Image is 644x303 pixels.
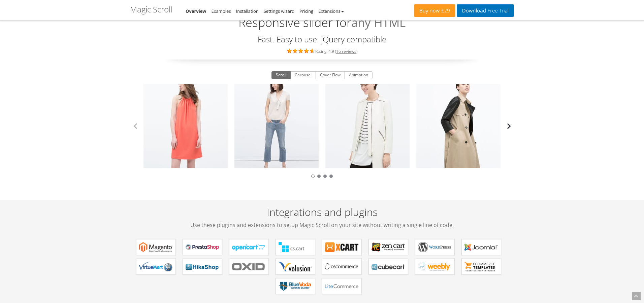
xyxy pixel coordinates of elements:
[372,242,405,252] b: Magic Scroll for Zen Cart
[271,71,291,79] button: Scroll
[325,262,359,272] b: Magic Scroll for osCommerce
[232,242,266,252] b: Magic Scroll for OpenCart
[276,259,315,275] a: Magic Scroll for Volusion
[264,8,295,14] a: Settings wizard
[351,14,406,32] span: any HTML
[418,262,452,272] b: Magic Scroll for Weebly
[322,278,362,294] a: Magic Scroll for LiteCommerce
[414,4,455,17] a: Buy now£29
[322,259,362,275] a: Magic Scroll for osCommerce
[229,239,269,255] a: Magic Scroll for OpenCart
[461,239,501,255] a: Magic Scroll for Joomla
[130,35,514,44] h3: Fast. Easy to use. jQuery compatible
[345,71,373,79] button: Animation
[276,239,315,255] a: Magic Scroll for CS-Cart
[418,242,452,252] b: Magic Scroll for WordPress
[186,8,206,14] a: Overview
[415,239,455,255] a: Magic Scroll for WordPress
[130,5,172,14] h1: Magic Scroll
[279,242,312,252] b: Magic Scroll for CS-Cart
[461,259,501,275] a: Magic Scroll for ecommerce Templates
[183,239,222,255] a: Magic Scroll for PrestaShop
[236,8,259,14] a: Installation
[457,4,514,17] a: DownloadFree Trial
[464,242,498,252] b: Magic Scroll for Joomla
[415,259,455,275] a: Magic Scroll for Weebly
[464,262,498,272] b: Magic Scroll for ecommerce Templates
[276,278,315,294] a: Magic Scroll for BlueVoda
[279,281,312,291] b: Magic Scroll for BlueVoda
[486,8,509,13] span: Free Trial
[136,239,176,255] a: Magic Scroll for Magento
[299,8,313,14] a: Pricing
[322,239,362,255] a: Magic Scroll for X-Cart
[325,281,359,291] b: Magic Scroll for LiteCommerce
[212,8,231,14] a: Examples
[139,242,173,252] b: Magic Scroll for Magento
[183,259,222,275] a: Magic Scroll for HikaShop
[440,8,450,13] span: £29
[139,262,173,272] b: Magic Scroll for VirtueMart
[136,259,176,275] a: Magic Scroll for VirtueMart
[368,239,408,255] a: Magic Scroll for Zen Cart
[316,71,345,79] button: Cover Flow
[336,48,356,54] a: 16 reviews
[229,259,269,275] a: Magic Scroll for OXID
[290,71,316,79] button: Carousel
[130,221,514,229] span: Use these plugins and extensions to setup Magic Scroll on your site without writing a single line...
[232,262,266,272] b: Magic Scroll for OXID
[368,259,408,275] a: Magic Scroll for CubeCart
[325,242,359,252] b: Magic Scroll for X-Cart
[130,206,514,229] h2: Integrations and plugins
[318,8,344,14] a: Extensions
[186,262,219,272] b: Magic Scroll for HikaShop
[372,262,405,272] b: Magic Scroll for CubeCart
[279,262,312,272] b: Magic Scroll for Volusion
[130,47,514,54] div: Rating: 4.9 ( )
[186,242,219,252] b: Magic Scroll for PrestaShop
